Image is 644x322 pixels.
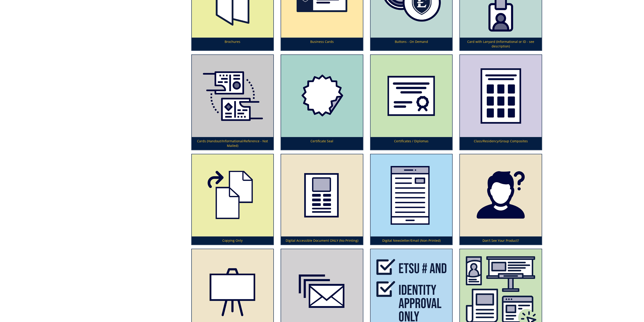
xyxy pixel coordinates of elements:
p: Class/Residency/Group Composites [460,137,542,150]
img: index%20reference%20card%20art-5b7c246b46b985.83964793.png [192,55,274,137]
a: Digital Accessible Document ONLY (No Printing) [281,154,363,245]
img: class-composites-59482f17003723.28248747.png [460,55,542,137]
img: certificates--diplomas-5a05f869a6b240.56065883.png [371,55,452,137]
p: Business Cards [281,38,363,50]
p: Certificate Seal [281,137,363,150]
p: Digital Accessible Document ONLY (No Printing) [281,236,363,245]
p: Brochures [192,38,274,50]
img: certificateseal-5a9714020dc3f7.12157616.png [281,55,363,137]
a: Copying Only [192,154,274,245]
p: Buttons - On Demand [371,38,452,50]
img: digital-newsletter-594830bb2b9201.48727129.png [371,154,452,236]
a: Cards (Handout/Informational/Reference - Not Mailed) [192,55,274,150]
img: copying-5a0f03feb07059.94806612.png [192,154,274,236]
img: dont%20see-5aa6baf09686e9.98073190.png [460,154,542,236]
p: Card with Lanyard (Informational or ID - see description) [460,38,542,50]
a: Certificate Seal [281,55,363,150]
p: Certificates / Diplomas [371,137,452,150]
p: Copying Only [192,236,274,245]
a: Certificates / Diplomas [371,55,452,150]
p: Don't See Your Product? [460,236,542,245]
img: eflyer-59838ae8965085.60431837.png [281,154,363,236]
p: Digital Newsletter/Email (Non-Printed) [371,236,452,245]
a: Class/Residency/Group Composites [460,55,542,150]
a: Digital Newsletter/Email (Non-Printed) [371,154,452,245]
a: Don't See Your Product? [460,154,542,245]
p: Cards (Handout/Informational/Reference - Not Mailed) [192,137,274,150]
